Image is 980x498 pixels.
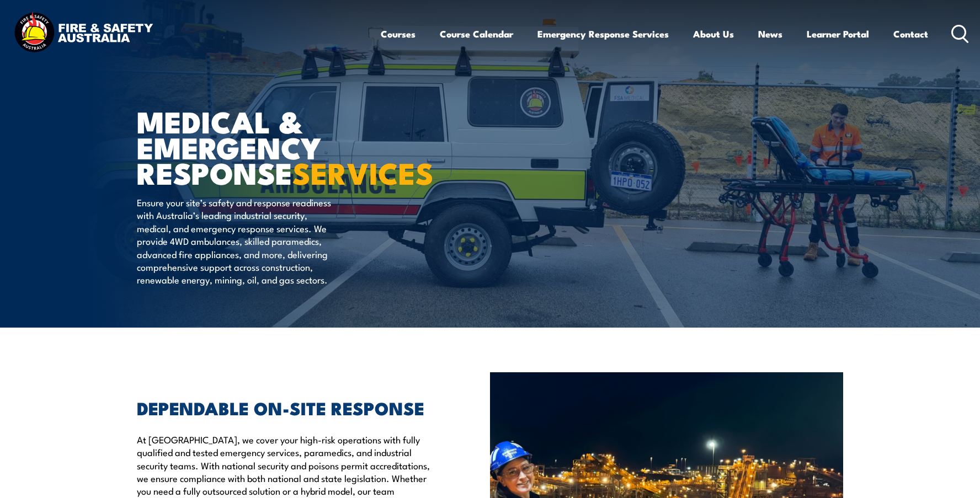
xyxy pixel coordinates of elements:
[440,19,513,49] a: Course Calendar
[693,19,734,49] a: About Us
[758,19,782,49] a: News
[137,400,439,415] h2: DEPENDABLE ON-SITE RESPONSE
[537,19,669,49] a: Emergency Response Services
[137,108,409,185] h1: MEDICAL & EMERGENCY RESPONSE
[807,19,869,49] a: Learner Portal
[381,19,416,49] a: Courses
[893,19,928,49] a: Contact
[137,196,338,286] p: Ensure your site’s safety and response readiness with Australia’s leading industrial security, me...
[292,149,434,195] strong: SERVICES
